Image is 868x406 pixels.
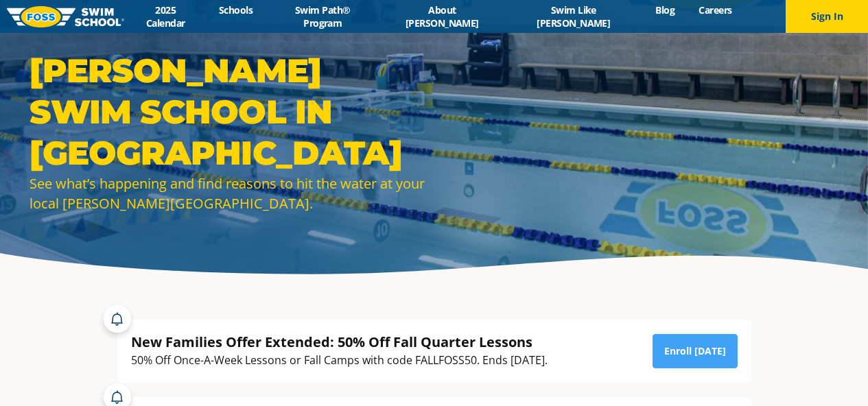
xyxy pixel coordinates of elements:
[207,3,265,16] a: Schools
[30,174,427,213] div: See what’s happening and find reasons to hit the water at your local [PERSON_NAME][GEOGRAPHIC_DATA].
[653,334,738,368] a: Enroll [DATE]
[131,351,548,370] div: 50% Off Once-A-Week Lessons or Fall Camps with code FALLFOSS50. Ends [DATE].
[124,3,207,29] a: 2025 Calendar
[644,3,687,16] a: Blog
[265,3,381,29] a: Swim Path® Program
[504,3,644,29] a: Swim Like [PERSON_NAME]
[687,3,744,16] a: Careers
[381,3,504,29] a: About [PERSON_NAME]
[131,333,548,351] div: New Families Offer Extended: 50% Off Fall Quarter Lessons
[30,50,427,174] h1: [PERSON_NAME] Swim School in [GEOGRAPHIC_DATA]
[7,6,124,27] img: FOSS Swim School Logo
